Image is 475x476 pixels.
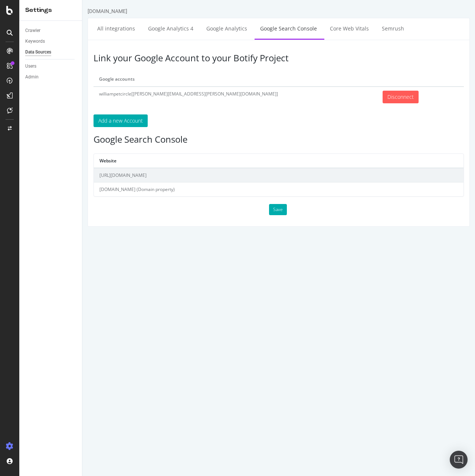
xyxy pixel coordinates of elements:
[25,73,39,81] div: Admin
[187,204,204,215] button: Save
[60,18,117,39] a: Google Analytics 4
[9,18,58,39] a: All integrations
[11,114,65,127] button: Add a new Account
[294,18,327,39] a: Semrush
[25,38,77,45] a: Keywords
[242,18,292,39] a: Core Web Vitals
[25,48,51,56] div: Data Sources
[25,27,77,35] a: Crawler
[25,27,40,35] div: Crawler
[5,7,45,15] div: [DOMAIN_NAME]
[25,38,45,45] div: Keywords
[25,48,77,56] a: Data Sources
[12,154,381,168] th: Website
[11,72,295,86] th: Google accounts
[25,62,77,70] a: Users
[25,62,36,70] div: Users
[172,18,240,39] a: Google Search Console
[12,182,381,197] td: [DOMAIN_NAME] (Domain property)
[12,168,381,182] td: [URL][DOMAIN_NAME]
[300,91,336,103] input: Disconnect
[118,18,170,39] a: Google Analytics
[25,73,77,81] a: Admin
[11,135,381,144] h3: Google Search Console
[25,6,76,14] div: Settings
[11,87,295,107] td: williampetcircle[[PERSON_NAME][EMAIL_ADDRESS][PERSON_NAME][DOMAIN_NAME]]
[11,53,381,63] h3: Link your Google Account to your Botify Project
[450,451,468,469] div: Open Intercom Messenger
